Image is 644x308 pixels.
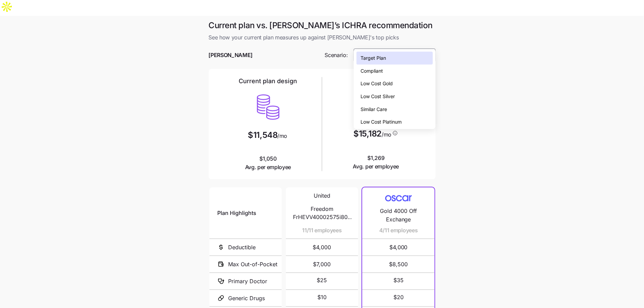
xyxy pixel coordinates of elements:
span: United [314,192,330,200]
span: $4,000 [294,239,350,255]
span: $35 [393,276,404,285]
span: $11,548 [248,131,278,139]
span: Plan Highlights [218,209,257,217]
span: Target Plan [361,54,386,62]
h2: Current plan design [239,77,297,85]
span: $1,269 [353,154,399,171]
span: $8,500 [370,256,426,272]
span: Freedom FrHEVV40002575i8021B [292,205,352,222]
span: Generic Drugs [228,294,265,303]
span: Scenario: [325,51,348,59]
span: 11/11 employees [302,226,342,235]
span: Avg. per employee [245,163,291,171]
span: Gold 4000 Off Exchange [370,207,426,224]
span: $20 [393,293,404,302]
span: /mo [382,132,391,137]
span: Primary Doctor [228,277,268,286]
span: $15,182 [354,130,382,138]
span: Low Cost Gold [361,80,393,87]
span: Low Cost Silver [361,93,395,100]
span: Deductible [228,243,256,252]
span: $1,050 [245,155,291,171]
span: /mo [277,133,287,139]
span: $4,000 [370,239,426,255]
img: Carrier [385,192,412,204]
span: Similar Care [361,106,387,113]
span: Low Cost Platinum [361,118,402,126]
span: $25 [317,276,327,285]
span: [PERSON_NAME] [209,51,253,59]
span: Avg. per employee [353,162,399,171]
span: $7,000 [294,256,350,272]
span: Max Out-of-Pocket [228,260,278,269]
span: 4/11 employees [379,226,418,235]
span: See how your current plan measures up against [PERSON_NAME]'s top picks [209,33,436,42]
span: $10 [317,293,327,302]
span: Compliant [361,67,383,75]
h1: Current plan vs. [PERSON_NAME]’s ICHRA recommendation [209,20,436,31]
